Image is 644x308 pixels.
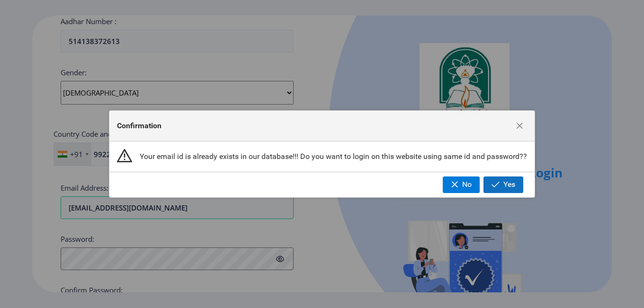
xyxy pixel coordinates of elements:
[503,180,515,189] span: Yes
[140,152,527,161] span: Your email id is already exists in our database!!! Do you want to login on this website using sam...
[117,121,161,131] span: Confirmation
[483,176,523,193] button: Yes
[462,180,472,189] span: No
[443,176,480,193] button: No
